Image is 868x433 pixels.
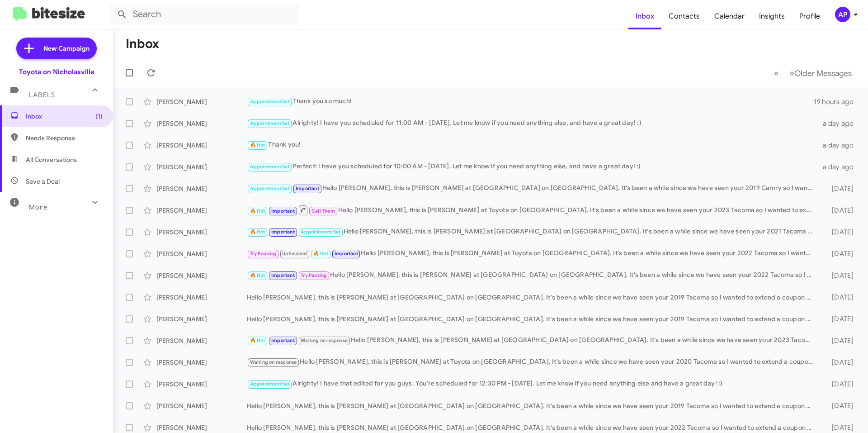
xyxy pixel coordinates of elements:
[247,401,817,410] div: Hello [PERSON_NAME], this is [PERSON_NAME] at [GEOGRAPHIC_DATA] on [GEOGRAPHIC_DATA]. It's been a...
[301,229,340,235] span: Appointment Set
[126,37,159,51] h1: Inbox
[19,67,94,76] div: Toyota on Nicholasville
[817,184,861,193] div: [DATE]
[156,358,247,367] div: [PERSON_NAME]
[250,120,290,126] span: Appointment Set
[156,206,247,215] div: [PERSON_NAME]
[247,357,817,367] div: Hello [PERSON_NAME], this is [PERSON_NAME] at Toyota on [GEOGRAPHIC_DATA]. It's been a while sinc...
[817,293,861,302] div: [DATE]
[43,44,90,53] span: New Campaign
[250,208,265,214] span: 🔥 Hot
[156,141,247,150] div: [PERSON_NAME]
[156,423,247,432] div: [PERSON_NAME]
[271,338,295,343] span: Important
[313,251,329,257] span: 🔥 Hot
[769,64,857,82] nav: Page navigation example
[250,99,290,105] span: Appointment Set
[817,228,861,237] div: [DATE]
[301,272,327,278] span: Try Pausing
[247,270,817,281] div: Hello [PERSON_NAME], this is [PERSON_NAME] at [GEOGRAPHIC_DATA] on [GEOGRAPHIC_DATA]. It's been a...
[817,423,861,432] div: [DATE]
[250,229,265,235] span: 🔥 Hot
[817,336,861,345] div: [DATE]
[817,358,861,367] div: [DATE]
[774,67,779,79] span: «
[282,251,307,257] span: Unfinished
[156,162,247,171] div: [PERSON_NAME]
[250,338,265,343] span: 🔥 Hot
[827,7,858,22] button: AP
[784,64,857,82] button: Next
[247,162,817,172] div: Perfect! I have you scheduled for 10:00 AM - [DATE]. Let me know if you need anything else, and h...
[250,251,276,257] span: Try Pausing
[156,314,247,324] div: [PERSON_NAME]
[707,3,752,29] a: Calendar
[817,401,861,410] div: [DATE]
[271,229,295,235] span: Important
[817,380,861,389] div: [DATE]
[789,67,794,79] span: »
[29,203,47,211] span: More
[247,293,817,302] div: Hello [PERSON_NAME], this is [PERSON_NAME] at [GEOGRAPHIC_DATA] on [GEOGRAPHIC_DATA]. It's been a...
[792,3,827,29] a: Profile
[817,271,861,280] div: [DATE]
[156,401,247,410] div: [PERSON_NAME]
[247,314,817,324] div: Hello [PERSON_NAME], this is [PERSON_NAME] at [GEOGRAPHIC_DATA] on [GEOGRAPHIC_DATA]. It's been a...
[752,3,792,29] a: Insights
[794,68,852,78] span: Older Messages
[247,248,817,259] div: Hello [PERSON_NAME], this is [PERSON_NAME] at Toyota on [GEOGRAPHIC_DATA]. It's been a while sinc...
[817,206,861,215] div: [DATE]
[156,336,247,345] div: [PERSON_NAME]
[247,96,814,107] div: Thank you so much!
[817,249,861,258] div: [DATE]
[156,293,247,302] div: [PERSON_NAME]
[156,184,247,193] div: [PERSON_NAME]
[311,208,335,214] span: Call Them
[628,3,661,29] a: Inbox
[817,314,861,324] div: [DATE]
[29,91,55,99] span: Labels
[769,64,784,82] button: Previous
[26,133,103,143] span: Needs Response
[661,3,707,29] a: Contacts
[814,97,861,106] div: 19 hours ago
[250,381,290,387] span: Appointment Set
[156,249,247,258] div: [PERSON_NAME]
[250,142,265,148] span: 🔥 Hot
[271,272,295,278] span: Important
[817,141,861,150] div: a day ago
[26,155,77,164] span: All Conversations
[817,119,861,128] div: a day ago
[156,119,247,128] div: [PERSON_NAME]
[301,338,348,343] span: Waiting on response
[247,118,817,128] div: Alrighty! I have you scheduled for 11:00 AM - [DATE]. Let me know if you need anything else, and ...
[250,164,290,170] span: Appointment Set
[250,359,297,365] span: Waiting on response
[156,271,247,280] div: [PERSON_NAME]
[817,162,861,171] div: a day ago
[271,208,295,214] span: Important
[250,272,265,278] span: 🔥 Hot
[26,177,60,186] span: Save a Deal
[156,380,247,389] div: [PERSON_NAME]
[247,379,817,389] div: Alrighty! I have that edited for you guys. You're scheduled for 12:30 PM - [DATE]. Let me know if...
[250,186,290,191] span: Appointment Set
[109,4,299,25] input: Search
[835,7,850,22] div: AP
[16,38,97,59] a: New Campaign
[247,183,817,194] div: Hello [PERSON_NAME], this is [PERSON_NAME] at [GEOGRAPHIC_DATA] on [GEOGRAPHIC_DATA]. It's been a...
[247,205,817,216] div: Hello [PERSON_NAME], this is [PERSON_NAME] at Toyota on [GEOGRAPHIC_DATA]. It's been a while sinc...
[296,186,319,191] span: Important
[95,112,103,121] span: (1)
[156,97,247,106] div: [PERSON_NAME]
[247,140,817,150] div: Thank you!
[26,112,103,121] span: Inbox
[247,423,817,432] div: Hello [PERSON_NAME], this is [PERSON_NAME] at [GEOGRAPHIC_DATA] on [GEOGRAPHIC_DATA]. It's been a...
[247,227,817,237] div: Hello [PERSON_NAME], this is [PERSON_NAME] at [GEOGRAPHIC_DATA] on [GEOGRAPHIC_DATA]. It's been a...
[247,335,817,346] div: Hello [PERSON_NAME], this is [PERSON_NAME] at [GEOGRAPHIC_DATA] on [GEOGRAPHIC_DATA]. It's been a...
